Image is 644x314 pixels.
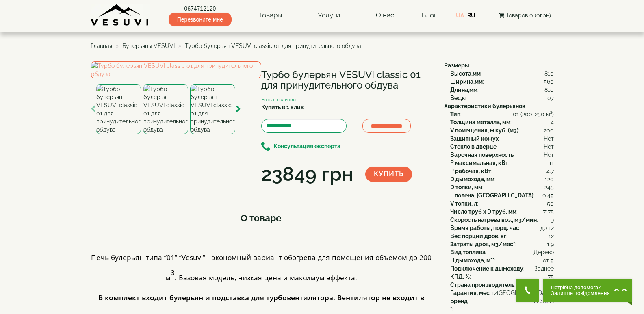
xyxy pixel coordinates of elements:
b: Размеры [444,62,469,69]
a: Товары [251,6,291,25]
a: Главная [91,43,112,49]
label: Купить в 1 клик [261,103,304,111]
span: 01 (200-250 м³) [513,110,554,118]
div: : [450,264,554,273]
b: Бренд [450,298,468,304]
span: 12 [549,232,554,240]
span: 9 [551,216,554,224]
div: : [450,232,554,240]
button: Get Call button [516,279,539,302]
div: : [450,289,554,297]
div: : [450,199,554,208]
span: 4 [551,118,554,126]
div: : [450,78,554,86]
b: L полена, [GEOGRAPHIC_DATA] [450,192,533,199]
b: КПД, % [450,273,470,280]
b: Затраты дров, м3/мес* [450,241,515,247]
img: Турбо булерьян VESUVI classic 01 для принудительного обдува [91,61,261,78]
b: Толщина металла, мм [450,119,510,126]
div: : [450,191,554,199]
span: 75 [548,273,554,281]
b: Защитный кожух [450,135,499,142]
button: Товаров 0 (0грн) [497,11,553,20]
div: : [450,297,554,305]
span: . Базовая модель, низкая цена и максимум эффекта. [175,273,357,282]
b: Гарантия, мес [450,290,490,296]
span: 810 [544,69,554,78]
b: Вес,кг [450,95,468,101]
span: 810 [544,86,554,94]
b: Тип [450,111,460,117]
a: О нас [368,6,402,25]
span: 4.7 [546,167,554,175]
span: Заднее [534,264,554,273]
span: 200 [544,126,554,134]
b: Длина,мм [450,87,477,93]
div: : [450,69,554,78]
span: 245 [544,183,554,191]
b: Консультация експерта [273,143,340,150]
div: : [450,159,554,167]
b: Подключение к дымоходу [450,265,523,272]
h1: Турбо булерьян VESUVI classic 01 для принудительного обдува [261,69,432,91]
span: 107 [545,94,554,102]
div: 23849 грн [261,160,353,188]
div: : [450,167,554,175]
b: H дымохода, м** [450,257,494,264]
span: Турбо булерьян VESUVI classic 01 для принудительного обдува [185,43,361,49]
span: Дерево [533,248,554,256]
span: Перезвоните мне [169,13,232,26]
b: Стекло в дверце [450,143,497,150]
b: Ширина,мм [450,78,483,85]
a: RU [467,12,475,19]
b: Скорость нагрева воз., м3/мин [450,217,537,223]
a: Булерьяны VESUVI [122,43,175,49]
b: Варочная поверхность [450,152,514,158]
span: Нет [544,143,554,151]
b: D топки, мм [450,184,482,191]
span: 1.9 [547,240,554,248]
b: V топки, л [450,200,477,207]
div: : [450,151,554,159]
div: : [450,208,554,216]
b: D дымохода, мм [450,176,494,182]
div: : [450,305,554,313]
a: UA [456,12,464,19]
b: Характеристики булерьянов [444,103,525,109]
div: : [450,134,554,143]
b: V помещения, м.куб. (м3) [450,127,518,134]
div: : [450,281,554,289]
span: 3 [171,267,175,277]
div: : [450,175,554,183]
button: Купить [365,167,412,182]
span: 11 [549,159,554,167]
span: от 5 [543,256,554,264]
div: : [450,183,554,191]
span: 0.45 [542,191,554,199]
b: Страна производитель [450,282,514,288]
div: : [450,118,554,126]
span: Залиште повідомлення [551,290,610,296]
span: до 12 [540,224,554,232]
div: : [450,216,554,224]
span: Нет [544,134,554,143]
b: Высота,мм [450,70,481,77]
b: P рабочая, кВт [450,168,491,174]
span: 50 [547,199,554,208]
a: Блог [421,11,437,19]
span: Потрібна допомога? [551,285,610,290]
div: : [450,143,554,151]
b: Время работы, порц. час [450,225,519,231]
span: Товаров 0 (0грн) [506,12,551,19]
div: : [450,273,554,281]
small: Есть в наличии [261,97,296,102]
a: 0674712120 [169,4,232,13]
div: : [450,224,554,232]
div: : [450,240,554,248]
img: Турбо булерьян VESUVI classic 01 для принудительного обдува [143,84,188,134]
img: content [91,4,150,26]
span: Печь булерьян типа “01” “Vesuvi” - экономный вариант обогрева для помещения объемом до 200 м [91,252,434,282]
b: P максимальная, кВт [450,160,508,166]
